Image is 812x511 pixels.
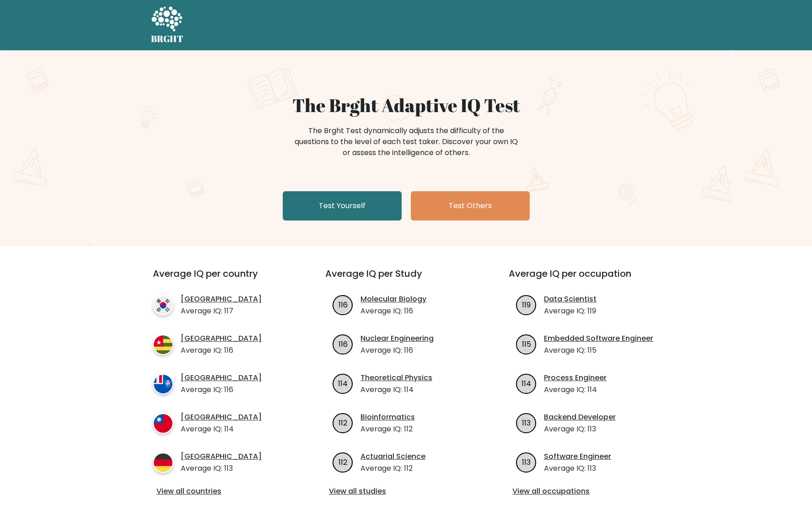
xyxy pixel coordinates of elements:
[360,463,425,474] p: Average IQ: 112
[360,384,432,395] p: Average IQ: 114
[522,457,531,467] text: 113
[181,372,262,383] a: [GEOGRAPHIC_DATA]
[544,412,616,423] a: Backend Developer
[338,378,348,388] text: 114
[151,33,184,44] h5: BRGHT
[544,294,597,305] a: Data Scientist
[522,299,531,310] text: 119
[360,294,426,305] a: Molecular Biology
[153,374,173,394] img: country
[339,299,348,310] text: 116
[181,384,262,395] p: Average IQ: 116
[156,486,289,497] a: View all countries
[329,486,483,497] a: View all studies
[181,333,262,344] a: [GEOGRAPHIC_DATA]
[339,457,347,467] text: 112
[512,486,667,497] a: View all occupations
[544,384,607,395] p: Average IQ: 114
[522,378,531,388] text: 114
[411,191,530,221] a: Test Others
[339,417,347,428] text: 112
[544,463,611,474] p: Average IQ: 113
[153,413,173,434] img: country
[522,339,531,349] text: 115
[283,191,402,221] a: Test Yourself
[181,463,262,474] p: Average IQ: 113
[544,372,607,383] a: Process Engineer
[544,451,611,462] a: Software Engineer
[181,451,262,462] a: [GEOGRAPHIC_DATA]
[544,333,653,344] a: Embedded Software Engineer
[360,306,426,317] p: Average IQ: 116
[292,125,521,158] div: The Brght Test dynamically adjusts the difficulty of the questions to the level of each test take...
[544,306,597,317] p: Average IQ: 119
[151,4,184,47] a: BRGHT
[181,412,262,423] a: [GEOGRAPHIC_DATA]
[509,268,670,290] h3: Average IQ per occupation
[181,424,262,435] p: Average IQ: 114
[360,372,432,383] a: Theoretical Physics
[153,268,292,290] h3: Average IQ per country
[360,345,434,356] p: Average IQ: 116
[544,424,616,435] p: Average IQ: 113
[153,334,173,355] img: country
[339,339,348,349] text: 116
[153,452,173,473] img: country
[360,412,415,423] a: Bioinformatics
[360,451,425,462] a: Actuarial Science
[360,333,434,344] a: Nuclear Engineering
[544,345,653,356] p: Average IQ: 115
[181,345,262,356] p: Average IQ: 116
[183,94,629,116] h1: The Brght Adaptive IQ Test
[522,417,531,428] text: 113
[181,306,262,317] p: Average IQ: 117
[325,268,487,290] h3: Average IQ per Study
[153,295,173,316] img: country
[360,424,415,435] p: Average IQ: 112
[181,294,262,305] a: [GEOGRAPHIC_DATA]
